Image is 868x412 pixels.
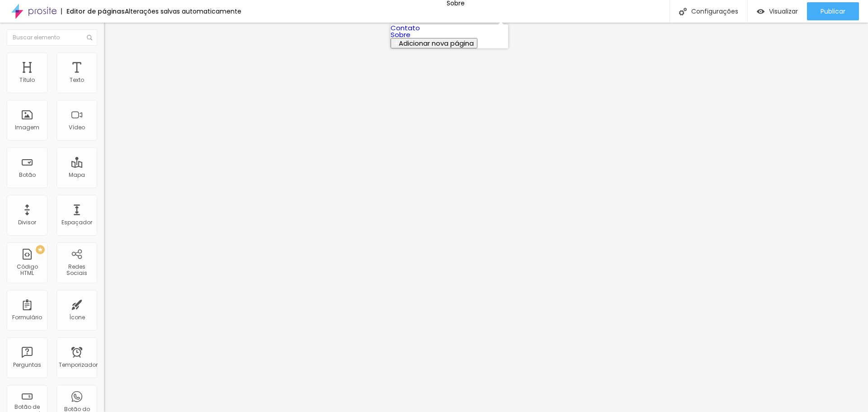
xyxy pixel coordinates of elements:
[748,2,807,20] button: Visualizar
[66,263,87,277] font: Redes Sociais
[757,8,764,15] img: view-1.svg
[807,2,859,20] button: Publicar
[399,38,474,48] font: Adicionar nova página
[70,76,84,84] font: Texto
[391,38,477,48] button: Adicionar nova página
[821,7,845,16] font: Publicar
[66,7,125,16] font: Editor de páginas
[18,218,36,226] font: Divisor
[104,23,868,412] iframe: Editor
[691,7,738,16] font: Configurações
[13,361,41,369] font: Perguntas
[69,171,85,179] font: Mapa
[19,171,36,179] font: Botão
[769,7,798,16] font: Visualizar
[15,123,39,131] font: Imagem
[61,218,92,226] font: Espaçador
[59,361,98,369] font: Temporizador
[87,35,92,40] img: Ícone
[69,313,85,321] font: Ícone
[679,8,687,15] img: Ícone
[125,7,241,16] font: Alterações salvas automaticamente
[69,123,85,131] font: Vídeo
[12,313,42,321] font: Formulário
[19,76,35,84] font: Título
[17,263,38,277] font: Código HTML
[7,29,97,46] input: Buscar elemento
[391,23,420,33] a: Contato
[391,30,410,39] a: Sobre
